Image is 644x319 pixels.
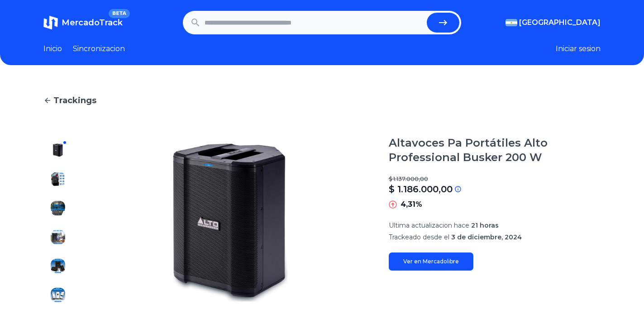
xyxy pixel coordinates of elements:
[389,176,601,183] p: $ 1.137.000,00
[451,233,522,241] span: 3 de diciembre, 2024
[43,43,62,54] a: Inicio
[389,233,449,241] span: Trackeado desde el
[51,172,65,186] img: Altavoces Pa Portátiles Alto Professional Busker 200 W
[51,288,65,302] img: Altavoces Pa Portátiles Alto Professional Busker 200 W
[91,136,371,309] img: Altavoces Pa Portátiles Alto Professional Busker 200 W
[389,183,453,195] p: $ 1.186.000,00
[51,143,65,157] img: Altavoces Pa Portátiles Alto Professional Busker 200 W
[389,221,469,229] span: Ultima actualizacion hace
[53,94,96,107] span: Trackings
[43,94,601,107] a: Trackings
[43,15,123,30] a: MercadoTrackBETA
[389,136,601,165] h1: Altavoces Pa Portátiles Alto Professional Busker 200 W
[51,259,65,273] img: Altavoces Pa Portátiles Alto Professional Busker 200 W
[401,199,422,210] p: 4,31%
[506,17,601,28] button: [GEOGRAPHIC_DATA]
[519,17,601,28] span: [GEOGRAPHIC_DATA]
[471,221,499,229] span: 21 horas
[51,201,65,215] img: Altavoces Pa Portátiles Alto Professional Busker 200 W
[506,19,517,26] img: Argentina
[51,230,65,244] img: Altavoces Pa Portátiles Alto Professional Busker 200 W
[556,43,601,54] button: Iniciar sesion
[109,9,130,18] span: BETA
[389,252,473,271] a: Ver en Mercadolibre
[73,43,125,54] a: Sincronizacion
[43,15,58,30] img: MercadoTrack
[62,18,123,28] span: MercadoTrack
